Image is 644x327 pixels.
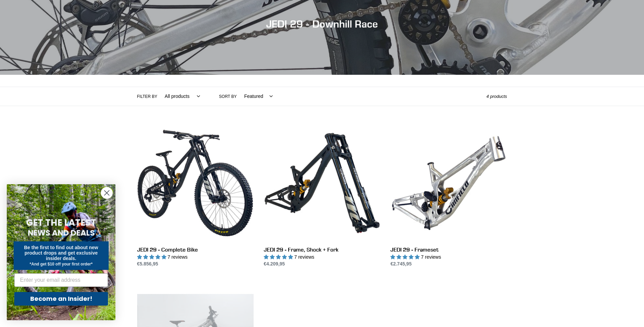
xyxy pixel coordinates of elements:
button: Become an Insider! [14,292,108,306]
span: NEWS AND DEALS [28,227,95,238]
span: 4 products [486,94,507,99]
span: Be the first to find out about new product drops and get exclusive insider deals. [24,245,98,261]
label: Sort by [219,93,237,100]
span: JEDI 29 - Downhill Race [266,18,378,30]
input: Enter your email address [14,273,108,287]
button: Close dialog [101,187,113,199]
span: GET THE LATEST [26,217,96,229]
label: Filter by [137,93,158,100]
span: *And get $10 off your first order* [30,262,92,266]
